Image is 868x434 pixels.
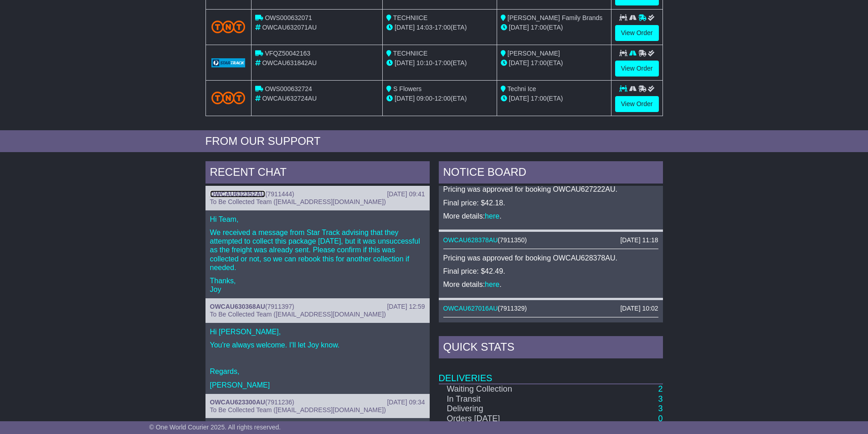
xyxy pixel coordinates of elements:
[211,58,246,67] img: GetCarrierServiceLogo
[210,327,425,336] p: Hi [PERSON_NAME],
[435,95,451,102] span: 12:00
[501,23,607,32] div: (ETA)
[387,303,425,311] div: [DATE] 12:59
[210,198,386,205] span: To Be Collected Team ([EMAIL_ADDRESS][DOMAIN_NAME])
[443,236,658,244] div: ( )
[443,254,658,262] p: Pricing was approved for booking OWCAU628378AU.
[509,59,529,66] span: [DATE]
[265,85,312,92] span: OWS000632724
[620,236,658,244] div: [DATE] 11:18
[658,384,663,393] a: 2
[500,305,525,312] span: 7911329
[439,361,663,384] td: Deliveries
[439,404,575,414] td: Delivering
[443,322,658,331] p: Pricing was approved for booking OWCAU627016AU.
[210,303,265,310] a: OWCAU630368AU
[531,95,547,102] span: 17:00
[443,305,498,312] a: OWCAU627016AU
[443,305,658,312] div: ( )
[501,94,607,103] div: (ETA)
[439,161,663,186] div: NOTICE BOARD
[210,398,425,406] div: ( )
[205,161,430,186] div: RECENT CHAT
[443,185,658,194] p: Pricing was approved for booking OWCAU627222AU.
[443,236,498,244] a: OWCAU628378AU
[439,394,575,404] td: In Transit
[387,398,425,406] div: [DATE] 09:34
[211,92,246,104] img: TNT_Domestic.png
[210,341,425,349] p: You're always welcome. I'll let Joy know.
[210,303,425,311] div: ( )
[393,50,427,57] span: TECHNIICE
[205,135,663,148] div: FROM OUR SUPPORT
[262,59,317,66] span: OWCAU631842AU
[210,367,425,376] p: Regards,
[439,336,663,361] div: Quick Stats
[393,14,427,21] span: TECHNIICE
[395,24,415,31] span: [DATE]
[395,59,415,66] span: [DATE]
[615,96,659,112] a: View Order
[658,414,663,423] a: 0
[210,190,265,198] a: OWCAU632352AU
[210,228,425,272] p: We received a message from Star Track advising that they attempted to collect this package [DATE]...
[386,58,493,68] div: - (ETA)
[658,394,663,403] a: 3
[262,24,317,31] span: OWCAU632071AU
[265,14,312,21] span: OWS000632071
[386,94,493,103] div: - (ETA)
[210,311,386,318] span: To Be Collected Team ([EMAIL_ADDRESS][DOMAIN_NAME])
[531,59,547,66] span: 17:00
[509,95,529,102] span: [DATE]
[439,414,575,424] td: Orders [DATE]
[485,281,499,288] a: here
[531,24,547,31] span: 17:00
[416,95,432,102] span: 09:00
[485,212,499,220] a: here
[395,95,415,102] span: [DATE]
[267,303,293,310] span: 7911397
[615,25,659,41] a: View Order
[501,58,607,68] div: (ETA)
[210,381,425,389] p: [PERSON_NAME]
[211,20,246,33] img: TNT_Domestic.png
[509,24,529,31] span: [DATE]
[210,398,265,406] a: OWCAU623300AU
[210,215,425,224] p: Hi Team,
[620,305,658,312] div: [DATE] 10:02
[267,190,293,198] span: 7911444
[210,406,386,414] span: To Be Collected Team ([EMAIL_ADDRESS][DOMAIN_NAME])
[262,95,317,102] span: OWCAU632724AU
[435,59,451,66] span: 17:00
[443,199,658,207] p: Final price: $42.18.
[443,280,658,289] p: More details: .
[265,50,310,57] span: VFQZ50042163
[439,384,575,394] td: Waiting Collection
[387,190,425,198] div: [DATE] 09:41
[416,59,432,66] span: 10:10
[149,424,281,431] span: © One World Courier 2025. All rights reserved.
[210,276,425,294] p: Thanks, Joy
[267,398,293,406] span: 7911236
[508,85,536,92] span: Techni Ice
[435,24,451,31] span: 17:00
[443,267,658,276] p: Final price: $42.49.
[210,190,425,198] div: ( )
[443,212,658,220] p: More details: .
[393,85,421,92] span: S Flowers
[658,404,663,413] a: 3
[500,236,525,244] span: 7911350
[416,24,432,31] span: 14:03
[615,61,659,77] a: View Order
[386,23,493,32] div: - (ETA)
[508,50,560,57] span: [PERSON_NAME]
[508,14,603,21] span: [PERSON_NAME] Family Brands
